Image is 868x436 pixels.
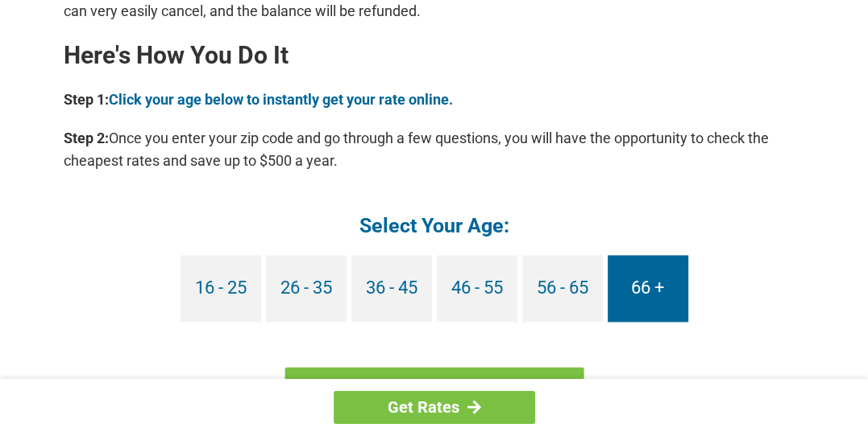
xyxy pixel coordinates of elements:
[437,255,517,322] a: 46 - 55
[109,91,453,108] a: Click your age below to instantly get your rate online.
[608,255,688,322] a: 66 +
[64,91,109,108] b: Step 1:
[64,127,805,172] p: Once you enter your zip code and go through a few questions, you will have the opportunity to che...
[284,367,584,413] a: Find My Rate - Enter Zip Code
[64,130,109,146] b: Step 2:
[64,212,805,239] h4: Select Your Age:
[334,391,535,424] a: Get Rates
[266,255,347,322] a: 26 - 35
[181,255,261,322] a: 16 - 25
[64,43,805,68] h2: Here's How You Do It
[351,255,432,322] a: 36 - 45
[522,255,603,322] a: 56 - 65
